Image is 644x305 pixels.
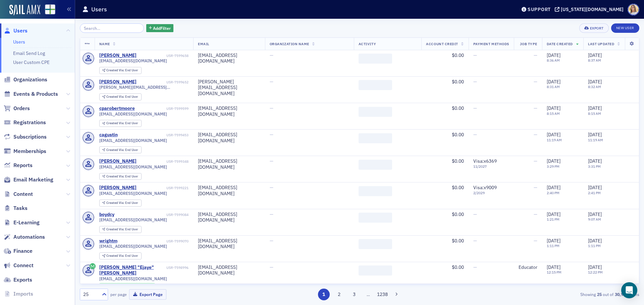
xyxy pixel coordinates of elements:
[99,283,155,290] div: Active: Active: High School Educator
[458,291,639,297] div: Showing out of items
[4,76,47,83] a: Organizations
[13,233,45,241] span: Automations
[13,105,30,112] span: Orders
[4,233,45,241] a: Automations
[588,238,602,244] span: [DATE]
[270,238,273,244] span: —
[198,212,260,223] div: [EMAIL_ADDRESS][DOMAIN_NAME]
[547,58,560,63] time: 8:36 AM
[13,247,33,255] span: Finance
[588,138,603,142] time: 11:19 AM
[99,53,137,59] div: [PERSON_NAME]
[547,111,560,116] time: 8:15 AM
[473,184,497,190] span: Visa : x9009
[13,39,25,45] a: Users
[270,42,309,46] span: Organization Name
[588,52,602,58] span: [DATE]
[359,42,376,46] span: Activity
[547,217,559,222] time: 1:21 PM
[528,6,551,12] div: Support
[473,264,477,270] span: —
[628,4,639,15] span: Profile
[534,132,537,138] span: —
[364,291,373,297] span: …
[4,148,46,155] a: Memberships
[106,174,125,178] span: Created Via :
[129,289,166,300] button: Export Page
[13,162,33,169] span: Reports
[547,52,560,58] span: [DATE]
[473,191,509,195] span: 2 / 2029
[547,105,560,111] span: [DATE]
[452,158,464,164] span: $0.00
[99,158,137,164] div: [PERSON_NAME]
[588,211,602,217] span: [DATE]
[146,24,174,32] button: AddFilter
[547,243,559,248] time: 1:11 PM
[13,262,34,269] span: Connect
[473,105,477,111] span: —
[106,253,125,258] span: Created Via :
[40,4,55,16] a: View Homepage
[106,95,138,99] div: End User
[452,184,464,190] span: $0.00
[9,5,40,15] img: SailAMX
[547,132,560,138] span: [DATE]
[99,252,142,259] div: Created Via: End User
[473,52,477,58] span: —
[359,265,392,276] span: ‌
[613,291,629,297] strong: 30,938
[588,42,614,46] span: Last Updated
[106,122,138,125] div: End User
[4,190,33,198] a: Content
[359,133,392,143] span: ‌
[359,239,392,249] span: ‌
[473,158,497,164] span: Visa : x6369
[596,291,603,297] strong: 25
[106,228,138,231] div: End User
[534,79,537,85] span: —
[115,213,189,217] div: USR-7599084
[99,120,142,127] div: Created Via: End User
[106,121,125,125] span: Created Via :
[99,244,167,249] span: [EMAIL_ADDRESS][DOMAIN_NAME]
[4,205,28,212] a: Tasks
[270,264,273,270] span: —
[359,160,392,170] span: ‌
[198,238,260,250] div: [EMAIL_ADDRESS][DOMAIN_NAME]
[377,289,388,300] button: 1238
[99,79,137,85] a: [PERSON_NAME]
[534,184,537,190] span: —
[198,132,260,144] div: [EMAIL_ADDRESS][DOMAIN_NAME]
[119,133,189,137] div: USR-7599453
[561,6,624,12] div: [US_STATE][DOMAIN_NAME]
[426,42,458,46] span: Account Credit
[99,212,114,218] a: boydcy
[588,190,601,195] time: 2:41 PM
[118,239,189,243] div: USR-7599070
[588,164,601,169] time: 3:31 PM
[99,164,167,169] span: [EMAIL_ADDRESS][DOMAIN_NAME]
[590,26,604,30] div: Export
[99,185,137,191] a: [PERSON_NAME]
[547,79,560,85] span: [DATE]
[198,42,209,46] span: Email
[13,176,53,183] span: Email Marketing
[106,227,125,231] span: Created Via :
[588,79,602,85] span: [DATE]
[106,254,138,258] div: End User
[452,132,464,138] span: $0.00
[359,186,392,196] span: ‌
[106,201,125,205] span: Created Via :
[547,164,559,169] time: 3:29 PM
[4,247,33,255] a: Finance
[473,42,509,46] span: Payment Methods
[106,68,125,72] span: Created Via :
[4,105,30,112] a: Orders
[4,276,32,284] a: Exports
[99,132,118,138] a: cagustin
